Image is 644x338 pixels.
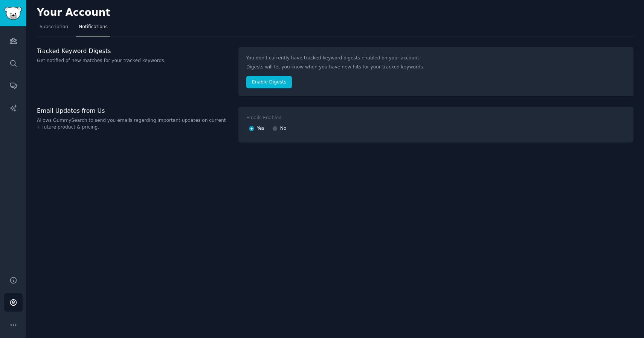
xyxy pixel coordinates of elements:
[246,115,282,121] div: Emails Enabled
[37,21,71,36] a: Subscription
[37,47,230,55] h3: Tracked Keyword Digests
[76,21,110,36] a: Notifications
[280,125,287,132] span: No
[246,64,626,71] p: Digests will let you know when you have new hits for your tracked keywords.
[37,117,230,130] p: Allows GummySearch to send you emails regarding important updates on current + future product & p...
[40,24,68,30] span: Subscription
[257,125,264,132] span: Yes
[246,55,626,62] p: You don't currently have tracked keyword digests enabled on your account.
[37,58,230,64] p: Get notified of new matches for your tracked keywords.
[5,7,22,20] img: GummySearch logo
[79,24,108,30] span: Notifications
[37,7,110,19] h2: Your Account
[246,76,292,89] button: Enable Digests
[37,107,230,115] h3: Email Updates from Us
